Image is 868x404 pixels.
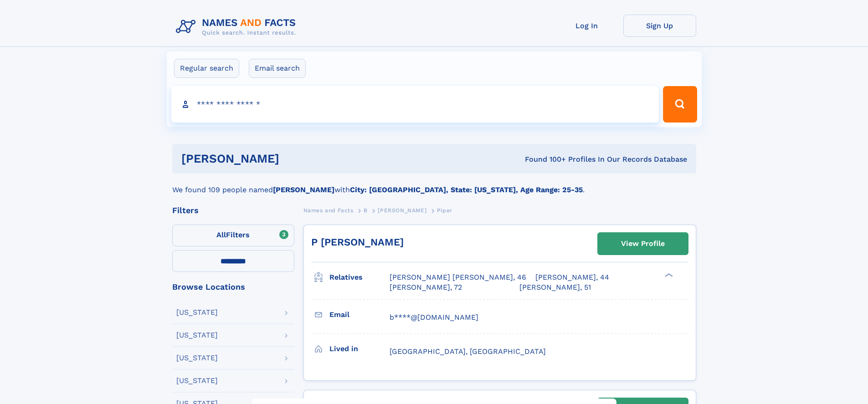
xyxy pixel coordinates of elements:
[378,207,426,214] span: [PERSON_NAME]
[437,207,452,214] span: Piper
[172,174,696,195] div: We found 109 people named with .
[329,307,390,322] h3: Email
[364,207,368,214] span: B
[174,59,239,78] label: Regular search
[329,270,390,285] h3: Relatives
[402,154,687,164] div: Found 100+ Profiles In Our Records Database
[663,272,673,278] div: ❯
[172,283,294,291] div: Browse Locations
[364,205,368,216] a: B
[172,225,294,246] label: Filters
[249,59,306,78] label: Email search
[378,205,426,216] a: [PERSON_NAME]
[390,272,526,282] a: [PERSON_NAME] [PERSON_NAME], 46
[663,86,697,123] button: Search Button
[172,206,294,215] div: Filters
[390,282,462,292] a: [PERSON_NAME], 72
[519,282,591,292] a: [PERSON_NAME], 51
[621,233,665,254] div: View Profile
[176,332,218,339] div: [US_STATE]
[273,185,334,194] b: [PERSON_NAME]
[181,153,402,164] h1: [PERSON_NAME]
[216,230,226,239] span: All
[176,377,218,384] div: [US_STATE]
[550,15,623,37] a: Log In
[390,347,546,356] span: [GEOGRAPHIC_DATA], [GEOGRAPHIC_DATA]
[172,15,303,39] img: Logo Names and Facts
[176,354,218,362] div: [US_STATE]
[350,185,583,194] b: City: [GEOGRAPHIC_DATA], State: [US_STATE], Age Range: 25-35
[329,341,390,357] h3: Lived in
[598,233,688,255] a: View Profile
[303,205,354,216] a: Names and Facts
[623,15,696,37] a: Sign Up
[171,86,659,123] input: search input
[176,309,218,316] div: [US_STATE]
[311,236,404,248] a: P [PERSON_NAME]
[535,272,609,282] a: [PERSON_NAME], 44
